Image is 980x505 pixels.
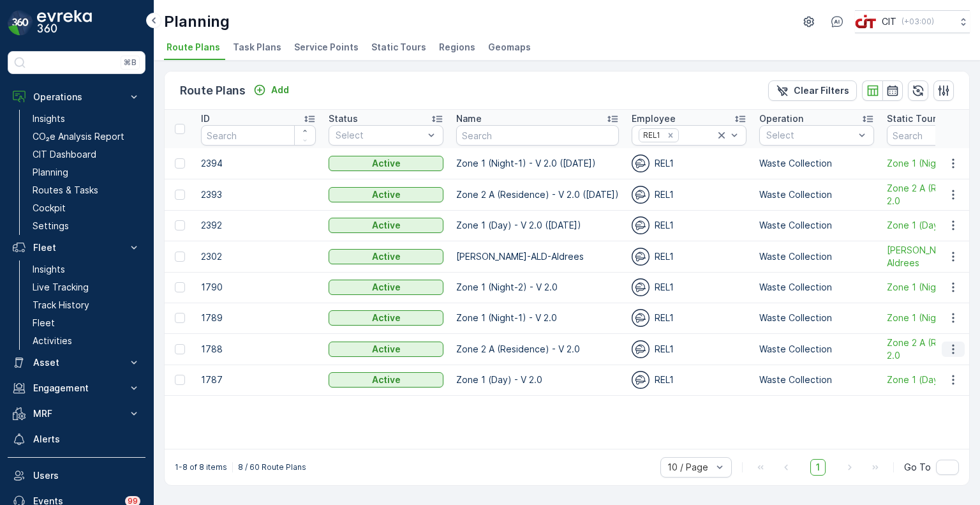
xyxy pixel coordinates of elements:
[794,84,849,97] p: Clear Filters
[632,371,650,389] img: svg%3e
[768,80,857,101] button: Clear Filters
[632,186,746,204] div: REL1
[233,41,281,54] span: Task Plans
[33,166,68,179] p: Planning
[175,462,227,472] p: 1-8 of 8 items
[639,129,662,141] div: REL1
[372,219,401,232] p: Active
[124,57,137,68] p: ⌘B
[632,155,746,172] div: REL1
[8,463,145,488] a: Users
[488,41,531,54] span: Geomaps
[329,280,443,295] button: Active
[175,313,185,323] div: Toggle Row Selected
[632,340,650,358] img: svg%3e
[37,10,92,36] img: logo_dark-DEwI_e13.png
[372,188,401,201] p: Active
[33,130,124,143] p: CO₂e Analysis Report
[27,199,145,217] a: Cockpit
[329,249,443,264] button: Active
[33,433,140,446] p: Alerts
[632,216,746,234] div: REL1
[329,218,443,233] button: Active
[33,317,55,329] p: Fleet
[632,248,746,266] div: REL1
[664,130,678,140] div: Remove REL1
[632,340,746,358] div: REL1
[456,125,619,146] input: Search
[766,129,854,142] p: Select
[632,371,746,389] div: REL1
[329,372,443,388] button: Active
[201,112,210,125] p: ID
[33,112,65,125] p: Insights
[175,282,185,292] div: Toggle Row Selected
[902,17,934,27] p: ( +03:00 )
[632,248,650,266] img: svg%3e
[632,186,650,204] img: svg%3e
[456,312,619,324] p: Zone 1 (Night-1) - V 2.0
[855,10,970,33] button: CIT(+03:00)
[372,343,401,356] p: Active
[371,41,426,54] span: Static Tours
[329,187,443,202] button: Active
[456,373,619,386] p: Zone 1 (Day) - V 2.0
[33,202,66,215] p: Cockpit
[329,310,443,326] button: Active
[201,343,316,356] p: 1788
[33,382,120,395] p: Engagement
[456,188,619,201] p: Zone 2 A (Residence) - V 2.0 ([DATE])
[632,309,746,327] div: REL1
[175,252,185,262] div: Toggle Row Selected
[8,350,145,375] button: Asset
[372,281,401,294] p: Active
[8,375,145,401] button: Engagement
[201,250,316,263] p: 2302
[33,356,120,369] p: Asset
[759,281,874,294] p: Waste Collection
[759,219,874,232] p: Waste Collection
[456,219,619,232] p: Zone 1 (Day) - V 2.0 ([DATE])
[27,296,145,314] a: Track History
[27,181,145,199] a: Routes & Tasks
[201,157,316,170] p: 2394
[33,407,120,420] p: MRF
[632,155,650,172] img: svg%3e
[372,312,401,324] p: Active
[33,148,96,161] p: CIT Dashboard
[855,15,877,29] img: cit-logo_pOk6rL0.png
[329,342,443,357] button: Active
[201,281,316,294] p: 1790
[167,41,220,54] span: Route Plans
[238,462,306,472] p: 8 / 60 Route Plans
[632,216,650,234] img: svg%3e
[33,335,72,347] p: Activities
[180,82,246,100] p: Route Plans
[175,158,185,169] div: Toggle Row Selected
[201,188,316,201] p: 2393
[27,217,145,235] a: Settings
[33,91,120,103] p: Operations
[175,375,185,385] div: Toggle Row Selected
[759,188,874,201] p: Waste Collection
[759,343,874,356] p: Waste Collection
[175,190,185,200] div: Toggle Row Selected
[33,184,98,197] p: Routes & Tasks
[904,461,931,474] span: Go To
[759,157,874,170] p: Waste Collection
[456,250,619,263] p: [PERSON_NAME]-ALD-Aldrees
[336,129,424,142] p: Select
[27,278,145,296] a: Live Tracking
[201,125,316,146] input: Search
[8,10,33,36] img: logo
[329,156,443,171] button: Active
[456,281,619,294] p: Zone 1 (Night-2) - V 2.0
[27,163,145,181] a: Planning
[372,250,401,263] p: Active
[759,250,874,263] p: Waste Collection
[456,343,619,356] p: Zone 2 A (Residence) - V 2.0
[27,332,145,350] a: Activities
[372,157,401,170] p: Active
[759,112,803,125] p: Operation
[201,373,316,386] p: 1787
